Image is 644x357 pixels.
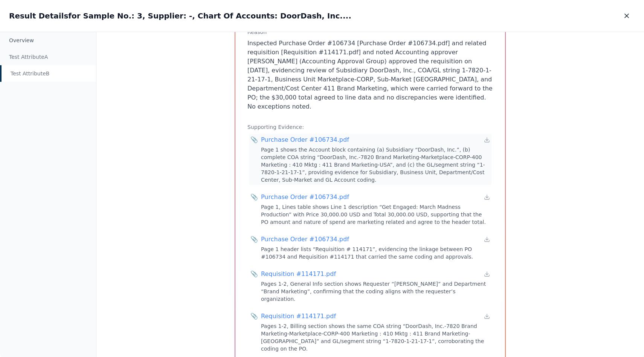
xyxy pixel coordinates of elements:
a: Download file [484,313,490,319]
a: Download file [484,236,490,242]
div: Purchase Order #106734.pdf [261,235,349,244]
p: Inspected Purchase Order #106734 [Purchase Order #106734.pdf] and related requisition [Requisitio... [247,39,493,111]
div: Requisition #114171.pdf [261,312,336,321]
span: 📎 [250,193,258,202]
span: 📎 [250,270,258,279]
span: 📎 [250,312,258,321]
h2: Result Details for Sample No.: 3, Supplier: -, Chart Of Accounts: DoorDash, Inc.... [9,11,351,21]
div: Page 1 shows the Account block containing (a) Subsidiary “DoorDash, Inc.”, (b) complete COA strin... [261,146,490,184]
h3: Reason [247,28,493,36]
div: Page 1, Lines table shows Line 1 description “Get Engaged: March Madness Production” with Price 3... [261,203,490,226]
span: 📎 [250,135,258,144]
div: Pages 1-2, General Info section shows Requester “[PERSON_NAME]” and Department “Brand Marketing”,... [261,280,490,303]
div: Requisition #114171.pdf [261,270,336,279]
h3: Supporting Evidence: [247,123,493,131]
div: Pages 1-2, Billing section shows the same COA string “DoorDash, Inc.-7820 Brand Marketing-Marketp... [261,322,490,352]
div: Page 1 header lists “Requisition # 114171”, evidencing the linkage between PO #106734 and Requisi... [261,245,490,260]
a: Download file [484,137,490,143]
div: Purchase Order #106734.pdf [261,135,349,144]
a: Download file [484,271,490,277]
span: 📎 [250,235,258,244]
a: Download file [484,194,490,200]
div: Purchase Order #106734.pdf [261,193,349,202]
